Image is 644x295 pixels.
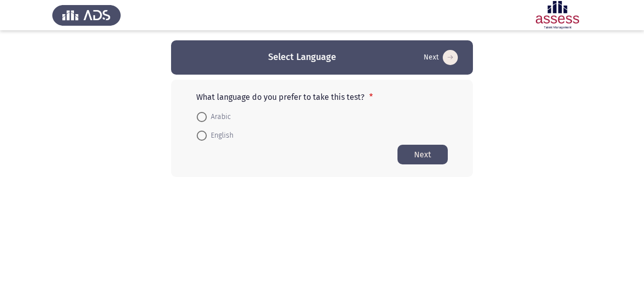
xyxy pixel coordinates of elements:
img: Assessment logo of ASSESS Focus 4 Module Assessment (EN/AR) (Basic - IB) [523,1,592,29]
h3: Select Language [268,51,336,64]
button: Start assessment [421,49,461,66]
span: English [207,130,233,142]
button: Start assessment [397,145,448,164]
span: Arabic [207,111,231,123]
img: Assess Talent Management logo [52,1,121,29]
p: What language do you prefer to take this test? [196,92,448,102]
